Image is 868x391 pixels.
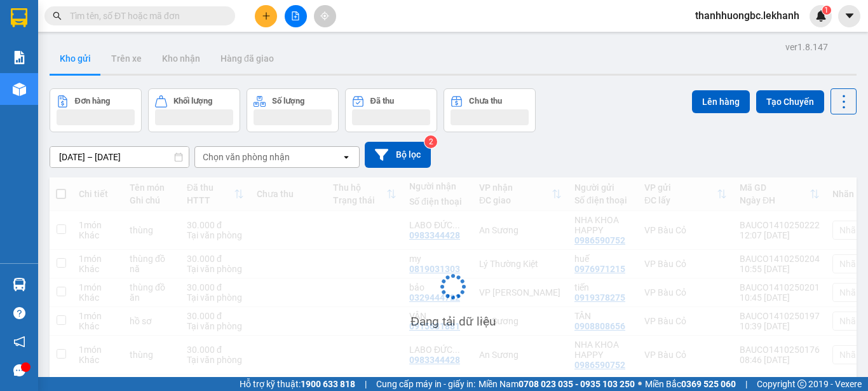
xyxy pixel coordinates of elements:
[291,11,300,20] span: file-add
[638,381,642,387] span: ⚪️
[645,377,736,391] span: Miền Bắc
[70,9,220,23] input: Tìm tên, số ĐT hoặc mã đơn
[272,97,304,106] div: Số lượng
[685,8,810,24] span: thanhhuongbc.lekhanh
[13,278,26,291] img: warehouse-icon
[444,88,536,132] button: Chưa thu
[210,43,284,74] button: Hàng đã giao
[50,43,101,74] button: Kho gửi
[469,97,502,106] div: Chưa thu
[376,377,475,391] span: Cung cấp máy in - giấy in:
[844,10,855,22] span: caret-down
[370,97,394,106] div: Đã thu
[681,379,736,389] strong: 0369 525 060
[13,364,25,376] span: message
[53,11,62,20] span: search
[285,5,307,27] button: file-add
[410,312,496,331] div: Đang tải dữ liệu
[11,8,27,27] img: logo-vxr
[692,90,750,113] button: Lên hàng
[478,377,635,391] span: Miền Nam
[101,43,152,74] button: Trên xe
[50,147,189,167] input: Select a date range.
[345,88,437,132] button: Đã thu
[173,97,212,106] div: Khối lượng
[13,83,26,96] img: warehouse-icon
[424,135,437,148] sup: 2
[815,10,827,22] img: icon-new-feature
[240,377,355,391] span: Hỗ trợ kỹ thuật:
[756,90,824,113] button: Tạo Chuyến
[255,5,277,27] button: plus
[13,51,26,64] img: solution-icon
[247,88,339,132] button: Số lượng
[262,11,271,20] span: plus
[365,377,367,391] span: |
[320,11,329,20] span: aim
[785,40,828,54] div: ver 1.8.147
[519,379,635,389] strong: 0708 023 035 - 0935 103 250
[75,97,110,106] div: Đơn hàng
[822,6,831,15] sup: 1
[797,380,806,388] span: copyright
[148,88,240,132] button: Khối lượng
[745,377,747,391] span: |
[824,6,829,15] span: 1
[301,379,355,389] strong: 1900 633 818
[13,307,25,319] span: question-circle
[314,5,336,27] button: aim
[152,43,210,74] button: Kho nhận
[341,152,351,162] svg: open
[203,151,290,163] div: Chọn văn phòng nhận
[838,5,860,27] button: caret-down
[365,142,431,168] button: Bộ lọc
[13,336,25,348] span: notification
[50,88,142,132] button: Đơn hàng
